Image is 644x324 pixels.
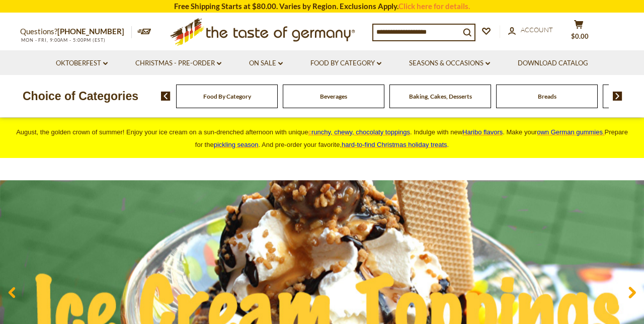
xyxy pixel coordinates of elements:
[518,58,588,69] a: Download Catalog
[521,26,553,34] span: Account
[161,92,171,101] img: previous arrow
[135,58,221,69] a: Christmas - PRE-ORDER
[20,25,132,38] p: Questions?
[203,93,251,100] a: Food By Category
[563,20,594,45] button: $0.00
[16,128,628,148] span: August, the golden crown of summer! Enjoy your ice cream on a sun-drenched afternoon with unique ...
[537,128,604,136] a: own German gummies.
[462,128,503,136] a: Haribo flavors
[538,93,556,100] a: Breads
[308,128,410,136] a: crunchy, chewy, chocolaty toppings
[409,58,490,69] a: Seasons & Occasions
[571,32,589,40] span: $0.00
[214,141,259,148] a: pickling season
[311,128,410,136] span: runchy, chewy, chocolaty toppings
[342,141,447,148] a: hard-to-find Christmas holiday treats
[310,58,381,69] a: Food By Category
[249,58,283,69] a: On Sale
[409,93,472,100] a: Baking, Cakes, Desserts
[20,37,106,43] span: MON - FRI, 9:00AM - 5:00PM (EST)
[342,141,449,148] span: .
[320,93,347,100] a: Beverages
[398,2,470,11] a: Click here for details.
[57,27,124,36] a: [PHONE_NUMBER]
[508,25,553,36] a: Account
[613,92,622,101] img: next arrow
[537,128,603,136] span: own German gummies
[56,58,108,69] a: Oktoberfest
